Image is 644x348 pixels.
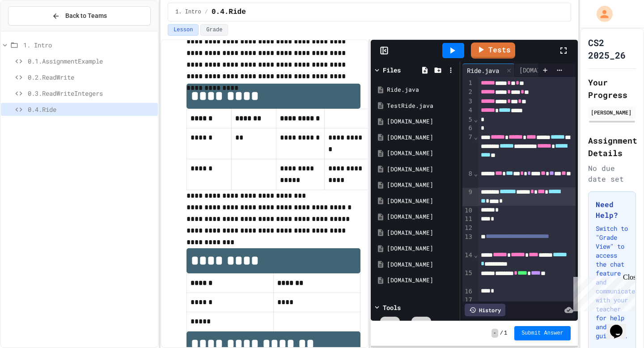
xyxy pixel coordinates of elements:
[28,105,154,114] span: 0.4.Ride
[462,287,474,296] div: 16
[515,65,570,75] div: [DOMAIN_NAME]
[387,133,457,142] div: [DOMAIN_NAME]
[587,4,615,24] div: My Account
[504,330,507,337] span: 1
[28,56,154,66] span: 0.1.AssignmentExample
[596,199,628,221] h3: Need Help?
[591,108,633,116] div: [PERSON_NAME]
[462,224,474,233] div: 12
[471,42,515,59] a: Tests
[205,8,208,16] span: /
[383,303,401,312] div: Tools
[570,273,635,311] iframe: chat widget
[500,330,503,337] span: /
[462,124,474,133] div: 6
[588,76,636,101] h2: Your Progress
[474,251,478,259] span: Fold line
[462,269,474,287] div: 15
[387,181,457,190] div: [DOMAIN_NAME]
[462,66,504,75] div: Ride.java
[175,8,201,16] span: 1. Intro
[491,329,498,338] span: -
[465,304,505,316] div: History
[462,79,474,88] div: 1
[387,117,457,126] div: [DOMAIN_NAME]
[462,233,474,251] div: 13
[387,244,457,253] div: [DOMAIN_NAME]
[596,224,628,340] p: Switch to "Grade View" to access the chat feature and communicate with your teacher for help and ...
[387,212,457,221] div: [DOMAIN_NAME]
[387,276,457,285] div: [DOMAIN_NAME]
[462,215,474,224] div: 11
[462,133,474,170] div: 7
[474,116,478,123] span: Fold line
[462,106,474,115] div: 4
[515,64,581,77] div: [DOMAIN_NAME]
[387,165,457,174] div: [DOMAIN_NAME]
[462,97,474,106] div: 3
[387,197,457,206] div: [DOMAIN_NAME]
[514,326,571,340] button: Submit Answer
[387,260,457,269] div: [DOMAIN_NAME]
[212,7,246,17] span: 0.4.Ride
[588,163,636,184] div: No due date set
[462,188,474,206] div: 9
[462,115,474,124] div: 5
[168,24,199,36] button: Lesson
[387,102,457,110] div: TestRide.java
[28,89,154,98] span: 0.3.ReadWriteIntegers
[462,251,474,269] div: 14
[474,133,478,140] span: Fold line
[588,36,636,61] h1: CS2 2025_26
[588,134,636,159] h2: Assignment Details
[474,170,478,177] span: Fold line
[387,229,457,238] div: [DOMAIN_NAME]
[462,64,515,77] div: Ride.java
[8,6,151,25] button: Back to Teams
[65,11,107,21] span: Back to Teams
[383,65,401,75] div: Files
[200,24,228,36] button: Grade
[606,312,635,339] iframe: chat widget
[521,330,563,337] span: Submit Answer
[23,40,154,50] span: 1. Intro
[462,206,474,215] div: 10
[462,296,474,305] div: 17
[462,170,474,188] div: 8
[387,149,457,158] div: [DOMAIN_NAME]
[462,88,474,97] div: 2
[28,72,154,82] span: 0.2.ReadWrite
[387,85,457,94] div: Ride.java
[4,4,62,57] div: Chat with us now!Close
